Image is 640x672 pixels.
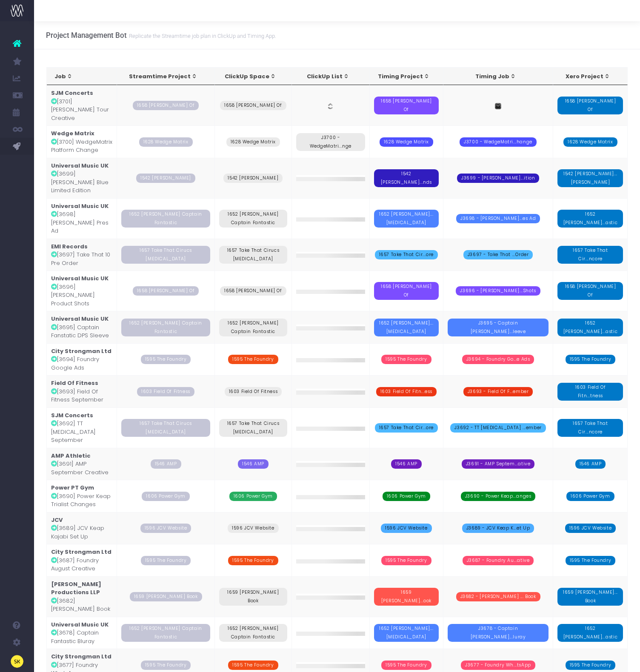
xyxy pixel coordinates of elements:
[47,239,117,271] td: [3697] Take That 10 Pre Order
[130,592,202,601] span: 1659 [PERSON_NAME] Book
[462,459,535,469] span: J3691 - AMP Septem...ative
[557,319,623,336] span: 1652 [PERSON_NAME]...astic
[228,355,278,364] span: 1595 The Foundry
[46,31,276,40] h3: Project Management Bot
[374,319,439,336] span: 1652 [PERSON_NAME]...[MEDICAL_DATA]
[51,452,91,460] strong: AMP Athletic
[51,580,101,597] strong: [PERSON_NAME] Productions LLP
[228,556,278,565] span: 1595 The Foundry
[495,103,501,109] img: timing-bw.png
[141,556,191,565] span: 1595 The Foundry
[225,387,282,396] span: 1603 Field Of Fitness
[47,448,117,480] td: [3691] AMP September Creative
[47,617,117,649] td: [3678] Captain Fantastic Bluray
[47,85,117,125] td: [3701] [PERSON_NAME] Tour Creative
[229,492,277,501] span: 1606 Power Gym
[11,655,23,668] img: images/default_profile_image.png
[575,459,606,469] span: 1546 AMP
[51,379,98,387] strong: Field Of Fitness
[223,174,283,183] span: 1542 [PERSON_NAME]
[127,31,276,40] small: Replicate the Streamtime job plan in ClickUp and Timing App.
[219,419,287,437] span: 1657 Take That Cirucs [MEDICAL_DATA]
[141,661,191,670] span: 1595 The Foundry
[220,101,286,110] span: 1658 [PERSON_NAME] Of
[142,492,189,501] span: 1606 Power Gym
[47,544,117,576] td: [3687] Foundry August Creative
[461,492,536,501] span: J3690 - Power Keap...anges
[215,68,292,85] th: ClickUp Space: activate to sort column ascending
[557,246,623,264] span: 1657 Take That Cir...ncore
[563,137,617,147] span: 1628 Wedge Matrix
[374,624,439,642] span: 1652 [PERSON_NAME]...[MEDICAL_DATA]
[463,250,533,259] span: J3697 - Take That ...Order
[374,282,439,300] span: 1658 [PERSON_NAME] Of
[381,355,431,364] span: 1595 The Foundry
[374,169,439,187] span: 1542 [PERSON_NAME]...nds
[375,423,438,433] span: 1657 Take That Cir...ore
[374,588,439,606] span: 1659 [PERSON_NAME]...ook
[51,484,94,492] strong: Power PT Gym
[380,137,433,147] span: 1628 Wedge Matrix
[47,407,117,448] td: [3692] TT [MEDICAL_DATA] September
[47,271,117,311] td: [3696] [PERSON_NAME] Product Shots
[228,661,278,670] span: 1595 The Foundry
[557,624,623,642] span: 1652 [PERSON_NAME]...astic
[51,274,109,282] strong: Universal Music UK
[300,72,357,81] div: ClickUp List
[460,137,537,147] span: J3700 - WedgeMatri...hange
[456,286,540,296] span: J3696 - [PERSON_NAME]...Shots
[565,524,616,533] span: 1596 JCV Website
[47,311,117,343] td: [3695] Captain Fanstatic DPS Sleeve
[463,556,534,565] span: J3687 - Foundry Au...ative
[292,68,370,85] th: ClickUp List: activate to sort column ascending
[451,72,540,81] div: Timing Job
[219,210,287,228] span: 1652 [PERSON_NAME] Captain Fantastic
[51,621,109,629] strong: Universal Music UK
[561,72,614,81] div: Xero Project
[557,97,623,114] span: 1658 [PERSON_NAME] Of
[47,512,117,544] td: [3689] JCV Keap Kajabi Set Up
[219,588,287,606] span: 1659 [PERSON_NAME] Book
[443,68,554,85] th: Timing Job: activate to sort column ascending
[51,411,93,419] strong: SJM Concerts
[139,137,193,147] span: 1628 Wedge Matrix
[136,174,195,183] span: 1542 [PERSON_NAME]
[219,246,287,264] span: 1657 Take That Cirucs [MEDICAL_DATA]
[456,592,540,601] span: J3682 - [PERSON_NAME] ... Book
[220,286,286,296] span: 1658 [PERSON_NAME] Of
[151,459,181,469] span: 1546 AMP
[370,68,443,85] th: Timing Project: activate to sort column ascending
[566,492,614,501] span: 1606 Power Gym
[141,355,191,364] span: 1595 The Foundry
[51,129,94,137] strong: Wedge Matrix
[381,556,431,565] span: 1595 The Foundry
[47,125,117,158] td: [3700] WedgeMatrix Platform Change
[375,250,438,259] span: 1657 Take That Cir...ore
[133,101,199,110] span: 1658 [PERSON_NAME] Of
[121,419,210,437] span: 1657 Take That Cirucs [MEDICAL_DATA]
[133,286,199,296] span: 1658 [PERSON_NAME] Of
[51,89,93,97] strong: SJM Concerts
[327,103,334,109] img: clickup-bw.png
[219,319,287,336] span: 1652 [PERSON_NAME] Captain Fantastic
[296,133,365,151] span: J3700 - WedgeMatri...nge
[391,459,422,469] span: 1546 AMP
[383,492,430,501] span: 1606 Power Gym
[462,524,534,533] span: J3689 - JCV Keap K...et Up
[51,516,63,524] strong: JCV
[377,72,430,81] div: Timing Project
[448,319,549,336] span: J3695 - Captain [PERSON_NAME]...leeve
[463,387,533,396] span: J3693 - Field Of F...ember
[374,97,439,114] span: 1658 [PERSON_NAME] Of
[51,652,111,661] strong: City Strongman Ltd
[51,202,109,210] strong: Universal Music UK
[226,137,280,147] span: 1628 Wedge Matrix
[47,576,117,617] td: [3682] [PERSON_NAME] Book
[448,624,549,642] span: J3678 - Captain [PERSON_NAME]...luray
[456,214,540,223] span: J3698 - [PERSON_NAME]...es Ad
[566,355,616,364] span: 1595 The Foundry
[47,68,117,85] th: Job: activate to sort column ascending
[121,210,210,228] span: 1652 [PERSON_NAME] Captain Fantastic
[51,162,109,170] strong: Universal Music UK
[557,210,623,228] span: 1652 [PERSON_NAME]...astic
